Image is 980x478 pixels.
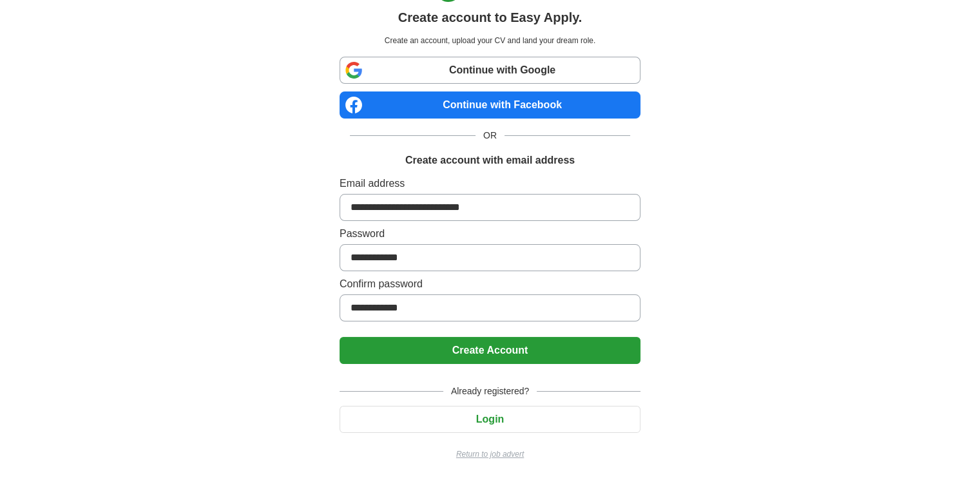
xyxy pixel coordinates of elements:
[342,35,638,46] p: Create an account, upload your CV and land your dream role.
[340,337,640,364] button: Create Account
[476,129,504,142] span: OR
[405,153,575,168] h1: Create account with email address
[340,276,640,292] label: Confirm password
[340,406,640,433] button: Login
[398,8,582,27] h1: Create account to Easy Apply.
[340,57,640,84] a: Continue with Google
[340,226,640,242] label: Password
[340,176,640,191] label: Email address
[443,385,537,398] span: Already registered?
[340,91,640,119] a: Continue with Facebook
[340,448,640,460] a: Return to job advert
[340,414,640,425] a: Login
